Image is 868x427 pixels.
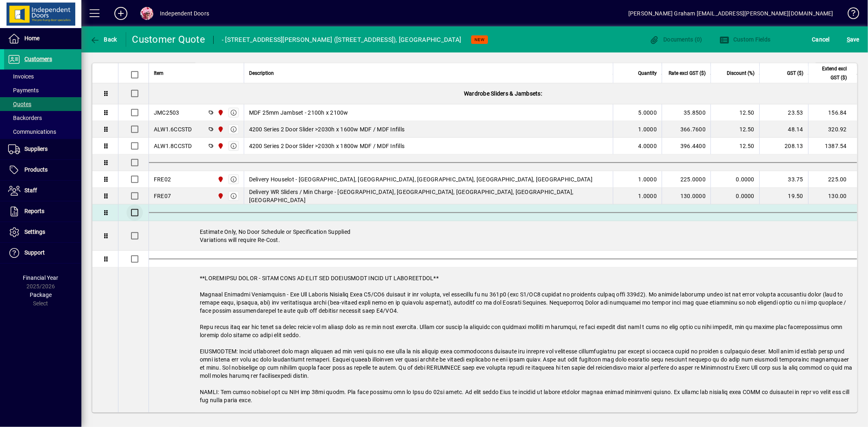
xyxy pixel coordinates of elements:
[4,97,81,111] a: Quotes
[215,175,225,184] span: Christchurch
[23,274,59,281] span: Financial Year
[711,188,759,205] td: 0.0000
[847,36,850,43] span: S
[647,32,704,47] button: Documents (0)
[719,36,771,43] span: Custom Fields
[154,109,179,117] div: JMC2503
[160,7,209,20] div: Independent Doors
[249,188,608,204] span: Delivery WR Sliders / Min Charge - [GEOGRAPHIC_DATA], [GEOGRAPHIC_DATA], [GEOGRAPHIC_DATA], [GEOG...
[667,192,706,200] div: 130.0000
[669,68,706,77] span: Rate excl GST ($)
[4,243,81,263] a: Support
[215,108,225,117] span: Christchurch
[847,33,859,46] span: ave
[154,192,171,200] div: FRE07
[711,121,759,138] td: 12.50
[717,32,773,47] button: Custom Fields
[132,33,206,46] div: Customer Quote
[638,175,657,183] span: 1.0000
[8,87,39,94] span: Payments
[215,142,225,150] span: Christchurch
[808,188,857,205] td: 130.00
[8,115,42,121] span: Backorders
[149,221,857,251] div: Estimate Only, No Door Schedule or Specification Supplied Variations will require Re-Cost.
[638,68,657,77] span: Quantity
[759,138,808,155] td: 208.13
[154,142,192,150] div: ALW1.8CCSTD
[215,125,225,134] span: Christchurch
[638,125,657,133] span: 1.0000
[808,138,857,155] td: 1387.54
[24,229,45,235] span: Settings
[249,109,348,117] span: MDF 25mm Jambset - 2100h x 2100w
[154,68,164,77] span: Item
[667,109,706,117] div: 35.8500
[711,105,759,121] td: 12.50
[154,125,192,133] div: ALW1.6CCSTD
[88,32,119,47] button: Back
[759,105,808,121] td: 23.53
[24,208,44,214] span: Reports
[4,201,81,222] a: Reports
[759,121,808,138] td: 48.14
[4,70,81,83] a: Invoices
[759,171,808,188] td: 33.75
[812,33,830,46] span: Cancel
[4,83,81,97] a: Payments
[667,125,706,133] div: 366.7600
[808,121,857,138] td: 320.92
[810,32,832,47] button: Cancel
[628,7,833,20] div: [PERSON_NAME] Graham [EMAIL_ADDRESS][PERSON_NAME][DOMAIN_NAME]
[108,6,134,21] button: Add
[4,125,81,139] a: Communications
[8,73,34,80] span: Invoices
[759,188,808,205] td: 19.50
[649,36,702,43] span: Documents (0)
[30,292,52,298] span: Package
[24,56,52,62] span: Customers
[149,83,857,104] div: Wardrobe Sliders & Jambsets:
[24,166,48,173] span: Products
[222,33,461,46] div: - [STREET_ADDRESS][PERSON_NAME] ([STREET_ADDRESS]), [GEOGRAPHIC_DATA]
[24,249,45,256] span: Support
[711,171,759,188] td: 0.0000
[249,175,593,183] span: Delivery Houselot - [GEOGRAPHIC_DATA], [GEOGRAPHIC_DATA], [GEOGRAPHIC_DATA], [GEOGRAPHIC_DATA], [...
[8,101,31,107] span: Quotes
[842,2,858,28] a: Knowledge Base
[808,171,857,188] td: 225.00
[249,142,405,150] span: 4200 Series 2 Door Slider >2030h x 1800w MDF / MDF Infills
[638,109,657,117] span: 5.0000
[249,125,405,133] span: 4200 Series 2 Door Slider >2030h x 1600w MDF / MDF Infills
[154,175,171,183] div: FRE02
[845,32,861,47] button: Save
[24,146,48,152] span: Suppliers
[81,32,126,47] app-page-header-button: Back
[24,187,37,194] span: Staff
[711,138,759,155] td: 12.50
[638,142,657,150] span: 4.0000
[667,175,706,183] div: 225.0000
[4,181,81,201] a: Staff
[134,6,160,21] button: Profile
[90,36,117,43] span: Back
[4,139,81,159] a: Suppliers
[4,28,81,49] a: Home
[215,192,225,200] span: Christchurch
[667,142,706,150] div: 396.4400
[4,160,81,180] a: Products
[4,111,81,125] a: Backorders
[8,129,56,135] span: Communications
[249,68,274,77] span: Description
[727,68,754,77] span: Discount (%)
[808,105,857,121] td: 156.84
[474,37,485,42] span: NEW
[813,64,847,82] span: Extend excl GST ($)
[638,192,657,200] span: 1.0000
[24,35,39,41] span: Home
[4,222,81,242] a: Settings
[787,68,803,77] span: GST ($)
